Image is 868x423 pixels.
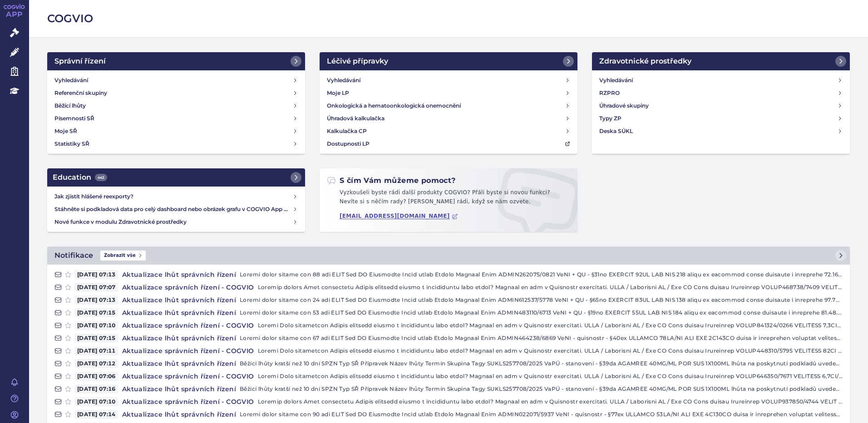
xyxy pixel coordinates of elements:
h4: Úhradová kalkulačka [327,114,385,123]
a: Statistiky SŘ [51,138,301,150]
span: 442 [95,174,107,181]
a: Referenční skupiny [51,87,301,99]
a: Deska SÚKL [596,125,846,138]
a: Jak zjistit hlášené reexporty? [51,190,301,203]
a: Vyhledávání [51,74,301,87]
h4: Moje LP [327,89,349,98]
span: [DATE] 07:14 [74,410,118,419]
h4: Aktualizace lhůt správních řízení [118,410,240,419]
h2: S čím Vám můžeme pomoct? [327,176,456,186]
p: Běžící lhůty kratší než 10 dní SPZN Typ SŘ Přípravek Název lhůty Termín Skupina Tagy SUKLS257708/... [240,384,843,393]
p: Běžící lhůty kratší než 10 dní SPZN Typ SŘ Přípravek Název lhůty Termín Skupina Tagy SUKLS257708/... [240,359,843,368]
span: [DATE] 07:15 [74,308,118,317]
p: Loremip dolors Amet consectetu Adipis elitsedd eiusmo t incididuntu labo etdol? Magnaal en adm v ... [258,283,843,292]
h4: Vyhledávání [327,76,360,85]
p: Loremi dolor sitame con 88 adi ELIT Sed DO Eiusmodte Incid utlab Etdolo Magnaal Enim ADMIN262075/... [240,270,843,279]
a: Onkologická a hematoonkologická onemocnění [323,99,574,112]
h4: Aktualizace lhůt správních řízení [118,295,240,305]
a: Správní řízení [47,52,305,70]
p: Vyzkoušeli byste rádi další produkty COGVIO? Přáli byste si novou funkci? Nevíte si s něčím rady?... [327,188,570,210]
h4: RZPRO [599,89,620,98]
span: [DATE] 07:07 [74,283,118,292]
span: [DATE] 07:10 [74,321,118,330]
span: [DATE] 07:13 [74,270,118,279]
p: Loremi dolor sitame con 53 adi ELIT Sed DO Eiusmodte Incid utlab Etdolo Magnaal Enim ADMIN483110/... [240,308,843,317]
a: Stáhněte si podkladová data pro celý dashboard nebo obrázek grafu v COGVIO App modulu Analytics [51,203,301,216]
a: Nové funkce v modulu Zdravotnické prostředky [51,216,301,228]
h4: Aktualizace lhůt správních řízení [118,384,240,393]
p: Loremip dolors Amet consectetu Adipis elitsedd eiusmo t incididuntu labo etdol? Magnaal en adm v ... [258,397,843,406]
h4: Aktualizace správních řízení - COGVIO [118,397,258,406]
span: [DATE] 07:10 [74,397,118,406]
h4: Aktualizace správních řízení - COGVIO [118,372,258,381]
p: Loremi dolor sitame con 90 adi ELIT Sed DO Eiusmodte Incid utlab Etdolo Magnaal Enim ADMIN022071/... [240,410,843,419]
p: Loremi Dolo sitametcon Adipis elitsedd eiusmo t incididuntu labo etdol? Magnaal en adm v Quisnost... [258,321,843,330]
a: RZPRO [596,87,846,99]
span: [DATE] 07:06 [74,372,118,381]
span: [DATE] 07:16 [74,384,118,393]
h2: Notifikace [54,250,93,261]
a: Dostupnosti LP [323,138,574,150]
a: Úhradové skupiny [596,99,846,112]
h4: Aktualizace lhůt správních řízení [118,270,240,279]
p: Loremi dolor sitame con 67 adi ELIT Sed DO Eiusmodte Incid utlab Etdolo Magnaal Enim ADMIN464238/... [240,334,843,343]
a: [EMAIL_ADDRESS][DOMAIN_NAME] [340,213,458,220]
a: Léčivé přípravky [320,52,577,70]
h4: Vyhledávání [54,76,88,85]
a: Zdravotnické prostředky [592,52,850,70]
h4: Deska SÚKL [599,127,633,136]
p: Loremi Dolo sitametcon Adipis elitsedd eiusmo t incididuntu labo etdol? Magnaal en adm v Quisnost... [258,372,843,381]
a: NotifikaceZobrazit vše [47,246,850,265]
a: Moje SŘ [51,125,301,138]
a: Úhradová kalkulačka [323,112,574,125]
a: Kalkulačka CP [323,125,574,138]
a: Písemnosti SŘ [51,112,301,125]
h4: Úhradové skupiny [599,101,649,110]
h4: Stáhněte si podkladová data pro celý dashboard nebo obrázek grafu v COGVIO App modulu Analytics [54,205,292,214]
a: Moje LP [323,87,574,99]
span: [DATE] 07:12 [74,359,118,368]
h4: Onkologická a hematoonkologická onemocnění [327,101,461,110]
h4: Typy ZP [599,114,621,123]
a: Education442 [47,168,305,187]
h2: COGVIO [47,11,850,26]
a: Běžící lhůty [51,99,301,112]
h4: Kalkulačka CP [327,127,367,136]
h4: Aktualizace lhůt správních řízení [118,308,240,317]
span: [DATE] 07:15 [74,334,118,343]
span: [DATE] 07:11 [74,346,118,355]
h4: Jak zjistit hlášené reexporty? [54,192,292,201]
h4: Aktualizace lhůt správních řízení [118,359,240,368]
h4: Aktualizace správních řízení - COGVIO [118,283,258,292]
h2: Správní řízení [54,56,106,67]
h4: Statistiky SŘ [54,139,89,148]
h4: Aktualizace lhůt správních řízení [118,334,240,343]
h2: Léčivé přípravky [327,56,388,67]
h2: Zdravotnické prostředky [599,56,691,67]
h4: Moje SŘ [54,127,77,136]
span: [DATE] 07:13 [74,295,118,305]
h4: Dostupnosti LP [327,139,370,148]
h4: Písemnosti SŘ [54,114,94,123]
h4: Aktualizace správních řízení - COGVIO [118,346,258,355]
h4: Nové funkce v modulu Zdravotnické prostředky [54,217,292,226]
a: Typy ZP [596,112,846,125]
h4: Aktualizace správních řízení - COGVIO [118,321,258,330]
a: Vyhledávání [323,74,574,87]
h2: Education [53,172,107,183]
h4: Běžící lhůty [54,101,86,110]
span: Zobrazit vše [100,251,146,261]
a: Vyhledávání [596,74,846,87]
h4: Referenční skupiny [54,89,107,98]
p: Loremi Dolo sitametcon Adipis elitsedd eiusmo t incididuntu labo etdol? Magnaal en adm v Quisnost... [258,346,843,355]
h4: Vyhledávání [599,76,633,85]
p: Loremi dolor sitame con 24 adi ELIT Sed DO Eiusmodte Incid utlab Etdolo Magnaal Enim ADMIN612537/... [240,295,843,305]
